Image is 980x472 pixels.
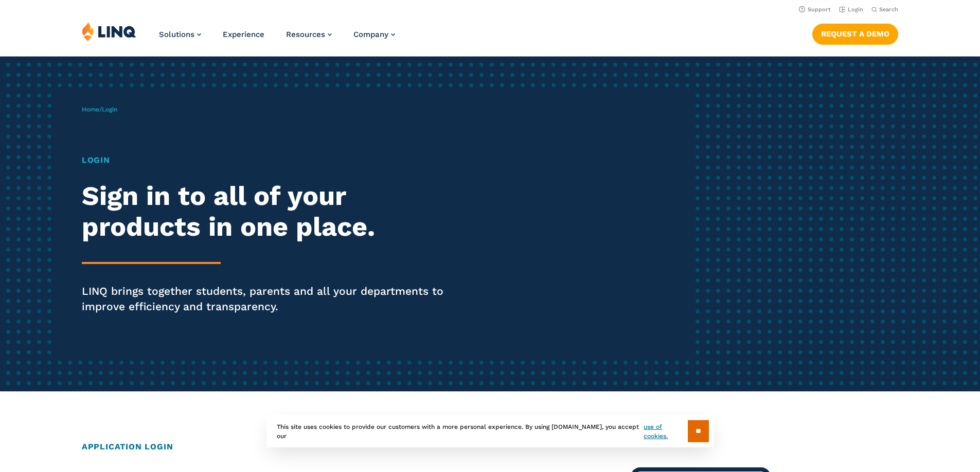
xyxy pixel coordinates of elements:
span: Solutions [159,30,194,39]
a: Home [82,106,99,113]
p: LINQ brings together students, parents and all your departments to improve efficiency and transpa... [82,284,459,314]
a: Support [799,6,831,13]
button: Open Search Bar [871,6,898,13]
a: Request a Demo [812,24,898,44]
nav: Button Navigation [812,22,898,44]
h2: Sign in to all of your products in one place. [82,181,459,242]
div: This site uses cookies to provide our customers with a more personal experience. By using [DOMAIN... [266,415,714,447]
a: use of cookies. [644,422,687,441]
a: Resources [286,30,332,39]
span: / [82,106,117,113]
a: Login [839,6,863,13]
span: Search [879,6,898,13]
span: Company [353,30,388,39]
img: LINQ | K‑12 Software [82,22,136,41]
h1: Login [82,154,459,166]
a: Experience [223,30,264,39]
nav: Primary Navigation [159,22,395,55]
a: Solutions [159,30,201,39]
a: Company [353,30,395,39]
span: Login [102,106,117,113]
span: Resources [286,30,325,39]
